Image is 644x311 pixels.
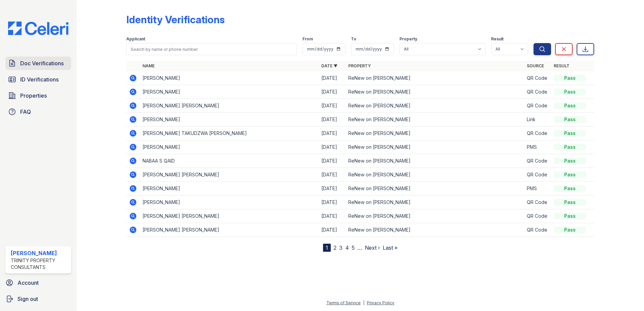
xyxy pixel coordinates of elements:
[524,182,551,196] td: PMS
[20,59,64,67] span: Doc Verifications
[346,99,524,113] td: ReNew on [PERSON_NAME]
[346,182,524,196] td: ReNew on [PERSON_NAME]
[554,63,570,68] a: Result
[554,144,586,150] div: Pass
[5,73,71,86] a: ID Verifications
[346,223,524,237] td: ReNew on [PERSON_NAME]
[126,43,297,55] input: Search by name or phone number
[346,71,524,85] td: ReNew on [PERSON_NAME]
[346,196,524,209] td: ReNew on [PERSON_NAME]
[554,116,586,123] div: Pass
[554,75,586,81] div: Pass
[140,127,319,140] td: [PERSON_NAME] TAKUDZWA [PERSON_NAME]
[524,196,551,209] td: QR Code
[319,154,346,168] td: [DATE]
[326,300,361,305] a: Terms of Service
[348,63,371,68] a: Property
[319,71,346,85] td: [DATE]
[524,113,551,127] td: Link
[399,36,417,42] label: Property
[126,36,145,42] label: Applicant
[140,209,319,223] td: [PERSON_NAME] [PERSON_NAME]
[319,85,346,99] td: [DATE]
[18,279,39,287] span: Account
[365,244,380,251] a: Next ›
[140,182,319,196] td: [PERSON_NAME]
[527,63,544,68] a: Source
[11,257,68,271] div: Trinity Property Consultants
[554,158,586,164] div: Pass
[524,168,551,182] td: QR Code
[333,244,336,251] a: 2
[140,223,319,237] td: [PERSON_NAME] [PERSON_NAME]
[142,63,155,68] a: Name
[319,127,346,140] td: [DATE]
[524,71,551,85] td: QR Code
[302,36,313,42] label: From
[357,244,362,252] span: …
[319,99,346,113] td: [DATE]
[140,196,319,209] td: [PERSON_NAME]
[126,13,225,26] div: Identity Verifications
[20,75,59,83] span: ID Verifications
[140,168,319,182] td: [PERSON_NAME] [PERSON_NAME]
[319,209,346,223] td: [DATE]
[5,57,71,70] a: Doc Verifications
[5,105,71,118] a: FAQ
[319,182,346,196] td: [DATE]
[140,71,319,85] td: [PERSON_NAME]
[554,171,586,178] div: Pass
[524,154,551,168] td: QR Code
[323,244,331,252] div: 1
[524,140,551,154] td: PMS
[18,295,38,303] span: Sign out
[3,22,74,35] img: CE_Logo_Blue-a8612792a0a2168367f1c8372b55b34899dd931a85d93a1a3d3e32e68fde9ad4.png
[345,244,349,251] a: 4
[554,199,586,206] div: Pass
[20,108,31,116] span: FAQ
[524,223,551,237] td: QR Code
[554,130,586,137] div: Pass
[367,300,394,305] a: Privacy Policy
[346,209,524,223] td: ReNew on [PERSON_NAME]
[346,154,524,168] td: ReNew on [PERSON_NAME]
[20,92,47,100] span: Properties
[346,113,524,127] td: ReNew on [PERSON_NAME]
[524,99,551,113] td: QR Code
[140,85,319,99] td: [PERSON_NAME]
[319,223,346,237] td: [DATE]
[346,168,524,182] td: ReNew on [PERSON_NAME]
[491,36,504,42] label: Result
[363,300,364,305] div: |
[140,154,319,168] td: NABAA S QAID
[11,249,68,257] div: [PERSON_NAME]
[554,213,586,219] div: Pass
[319,168,346,182] td: [DATE]
[351,36,356,42] label: To
[321,63,337,68] a: Date ▼
[339,244,343,251] a: 3
[524,85,551,99] td: QR Code
[319,196,346,209] td: [DATE]
[352,244,355,251] a: 5
[554,185,586,192] div: Pass
[346,127,524,140] td: ReNew on [PERSON_NAME]
[554,227,586,233] div: Pass
[524,127,551,140] td: QR Code
[554,102,586,109] div: Pass
[140,113,319,127] td: [PERSON_NAME]
[554,89,586,95] div: Pass
[383,244,397,251] a: Last »
[3,292,74,306] a: Sign out
[346,140,524,154] td: ReNew on [PERSON_NAME]
[524,209,551,223] td: QR Code
[3,276,74,289] a: Account
[140,99,319,113] td: [PERSON_NAME] [PERSON_NAME]
[5,89,71,102] a: Properties
[346,85,524,99] td: ReNew on [PERSON_NAME]
[319,113,346,127] td: [DATE]
[140,140,319,154] td: [PERSON_NAME]
[319,140,346,154] td: [DATE]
